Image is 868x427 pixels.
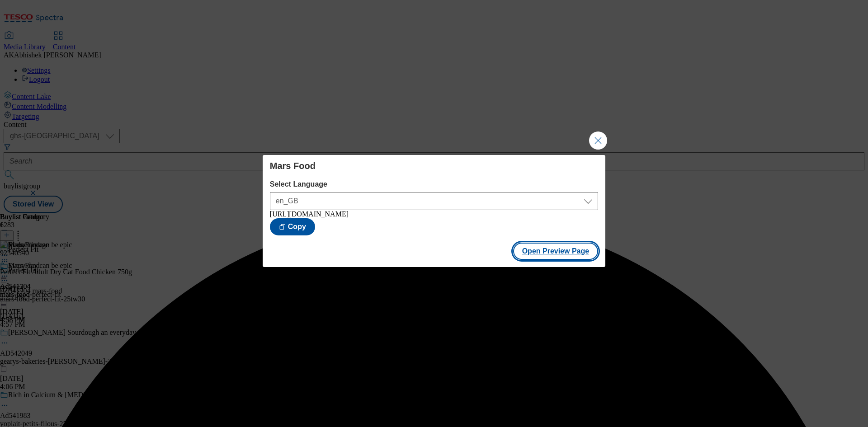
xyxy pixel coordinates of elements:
[270,160,598,171] h4: Mars Food
[270,180,598,188] label: Select Language
[513,243,599,260] button: Open Preview Page
[270,210,598,218] div: [URL][DOMAIN_NAME]
[589,131,607,150] button: Close Modal
[270,218,315,235] button: Copy
[263,155,605,267] div: Modal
